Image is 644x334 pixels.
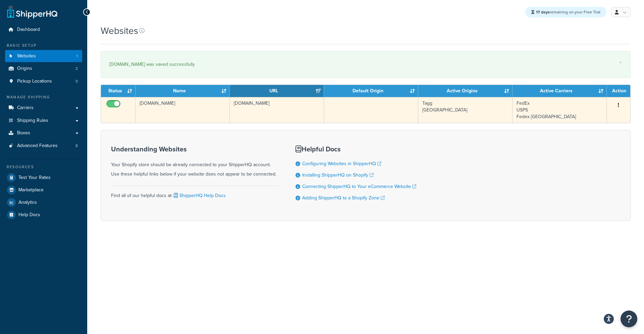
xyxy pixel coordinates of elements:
span: Websites [17,53,36,59]
span: Pickup Locations [17,79,52,84]
li: Pickup Locations [5,75,82,88]
h3: Helpful Docs [296,145,416,153]
span: Carriers [17,105,34,111]
button: Open Resource Center [621,311,637,327]
span: Analytics [18,200,37,205]
div: Basic Setup [5,43,82,48]
a: Origins 2 [5,62,82,75]
a: Test Your Rates [5,172,82,184]
a: Advanced Features 8 [5,140,82,152]
a: Boxes [5,127,82,139]
th: Active Carriers: activate to sort column ascending [513,85,607,97]
td: Tagg [GEOGRAPHIC_DATA] [418,97,513,123]
h1: Websites [101,24,138,37]
a: ShipperHQ Help Docs [172,192,226,199]
span: Dashboard [17,27,40,33]
th: Default Origin: activate to sort column ascending [324,85,418,97]
a: × [619,60,622,65]
a: Carriers [5,102,82,114]
div: Manage Shipping [5,94,82,100]
h3: Understanding Websites [111,145,279,153]
th: URL: activate to sort column ascending [230,85,324,97]
a: Dashboard [5,23,82,36]
span: Help Docs [18,212,40,218]
td: [DOMAIN_NAME] [230,97,324,123]
a: Connecting ShipperHQ to Your eCommerce Website [302,183,416,190]
a: Help Docs [5,209,82,221]
div: Resources [5,164,82,170]
a: ShipperHQ Home [7,5,57,18]
span: 2 [75,66,78,71]
strong: 17 days [536,9,550,15]
td: FedEx USPS Fedex [GEOGRAPHIC_DATA] [513,97,607,123]
th: Name: activate to sort column ascending [136,85,230,97]
th: Status: activate to sort column ascending [101,85,136,97]
a: Websites 1 [5,50,82,62]
div: remaining on your Free Trial [525,7,606,17]
a: Shipping Rules [5,114,82,127]
a: Pickup Locations 0 [5,75,82,88]
li: Websites [5,50,82,62]
td: [DOMAIN_NAME] [136,97,230,123]
div: Your Shopify store should be already connected to your ShipperHQ account. Use these helpful links... [111,145,279,179]
a: Adding ShipperHQ to a Shopify Zone [302,194,385,201]
a: Marketplace [5,184,82,196]
span: Boxes [17,130,30,136]
th: Active Origins: activate to sort column ascending [418,85,513,97]
div: Find all of our helpful docs at: [111,186,279,200]
span: 1 [76,53,78,59]
a: Analytics [5,196,82,208]
span: 0 [75,79,78,84]
span: Shipping Rules [17,118,48,124]
a: Configuring Websites in ShipperHQ [302,160,381,167]
span: Origins [17,66,32,71]
span: Advanced Features [17,143,58,149]
span: 8 [75,143,78,149]
th: Action [607,85,630,97]
li: Advanced Features [5,140,82,152]
li: Origins [5,62,82,75]
div: [DOMAIN_NAME] was saved successfully [109,60,622,69]
a: Installing ShipperHQ on Shopify [302,172,374,179]
span: Test Your Rates [18,175,51,181]
span: Marketplace [18,187,44,193]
